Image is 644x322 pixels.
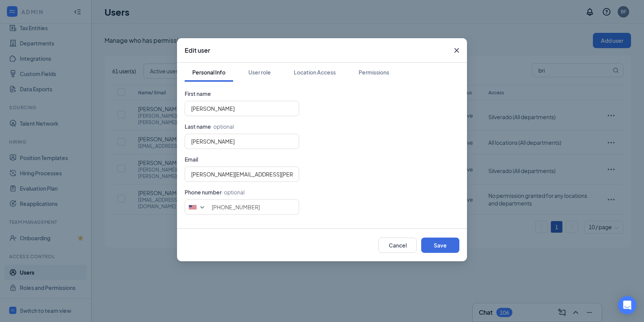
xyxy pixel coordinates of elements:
[185,189,222,196] span: Phone number
[185,90,211,97] span: First name
[185,156,198,163] span: Email
[185,46,210,55] h3: Edit user
[294,68,336,76] div: Location Access
[452,46,461,55] svg: Cross
[446,38,467,63] button: Close
[618,296,636,314] div: Open Intercom Messenger
[421,238,459,253] button: Save
[185,123,211,130] span: Last name
[378,238,417,253] button: Cancel
[248,68,271,76] div: User role
[185,199,299,215] input: (201) 555-0123
[359,68,389,76] div: Permissions
[192,68,225,76] div: Personal Info
[222,189,245,196] span: · optional
[211,123,234,130] span: · optional
[185,200,210,214] div: United States: +1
